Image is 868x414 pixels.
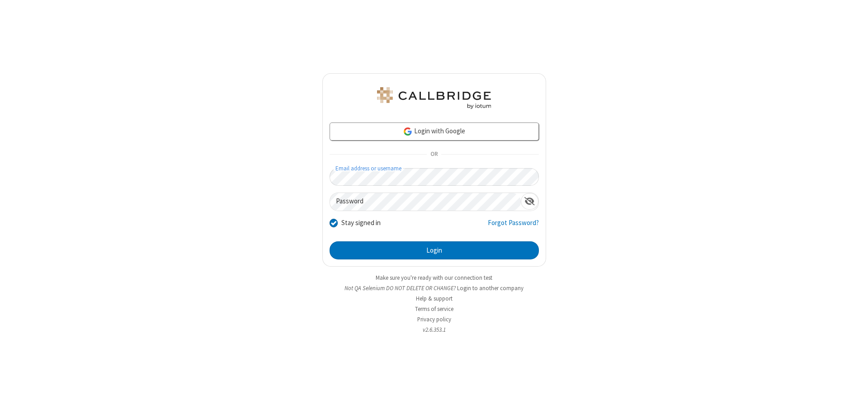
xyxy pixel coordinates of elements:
a: Login with Google [330,122,539,141]
img: google-icon.png [403,127,413,136]
label: Stay signed in [341,218,381,228]
a: Forgot Password? [488,218,539,235]
a: Help & support [416,295,453,302]
input: Email address or username [330,168,539,186]
a: Make sure you're ready with our connection test [376,274,492,282]
div: Show password [521,193,538,210]
button: Login to another company [457,284,524,292]
li: v2.6.353.1 [322,325,546,334]
a: Terms of service [415,305,453,313]
button: Login [330,241,539,259]
input: Password [330,193,521,211]
span: OR [427,148,441,161]
a: Privacy policy [417,315,451,323]
img: QA Selenium DO NOT DELETE OR CHANGE [375,87,493,109]
li: Not QA Selenium DO NOT DELETE OR CHANGE? [322,284,546,292]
